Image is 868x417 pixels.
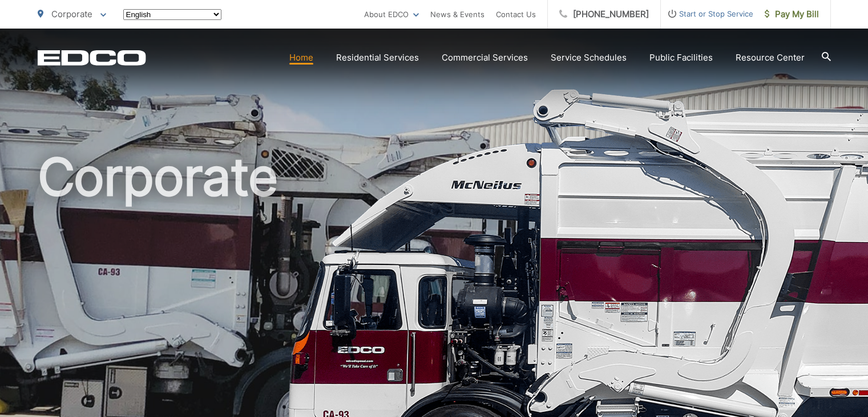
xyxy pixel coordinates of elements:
span: Corporate [51,9,92,19]
select: Select a language [123,9,221,20]
a: EDCD logo. Return to the homepage. [38,50,146,66]
a: Resource Center [736,51,805,65]
a: About EDCO [364,7,419,21]
a: News & Events [430,7,485,21]
a: Commercial Services [442,51,528,65]
a: Contact Us [496,7,536,21]
a: Residential Services [336,51,419,65]
a: Service Schedules [551,51,627,65]
a: Home [289,51,313,65]
span: Pay My Bill [765,7,819,21]
a: Public Facilities [649,51,713,65]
